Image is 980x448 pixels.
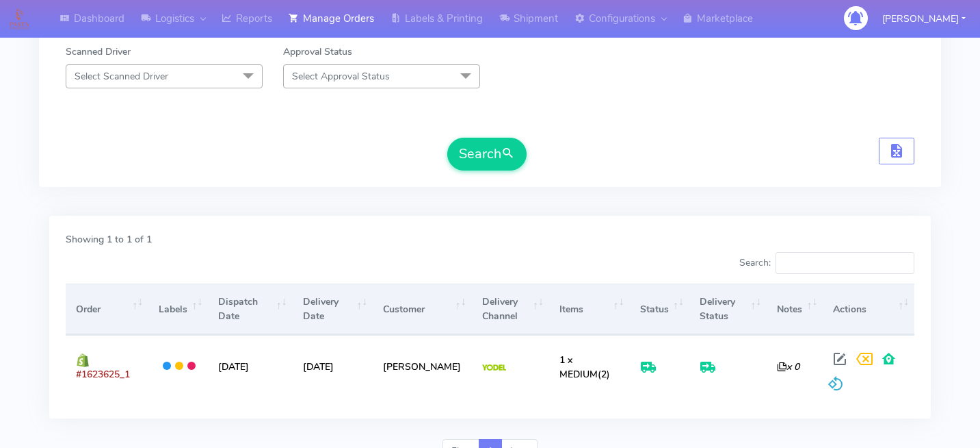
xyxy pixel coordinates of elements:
[76,353,90,367] img: shopify.png
[283,45,352,59] label: Approval Status
[75,70,168,83] span: Select Scanned Driver
[823,284,914,335] th: Actions: activate to sort column ascending
[739,252,914,274] label: Search:
[482,364,506,371] img: Yodel
[66,232,152,247] label: Showing 1 to 1 of 1
[293,335,373,397] td: [DATE]
[559,353,610,381] span: (2)
[293,284,373,335] th: Delivery Date: activate to sort column ascending
[373,335,471,397] td: [PERSON_NAME]
[872,5,976,33] button: [PERSON_NAME]
[76,368,130,381] span: #1623625_1
[767,284,823,335] th: Notes: activate to sort column ascending
[148,284,208,335] th: Labels: activate to sort column ascending
[471,284,548,335] th: Delivery Channel: activate to sort column ascending
[292,70,390,83] span: Select Approval Status
[776,252,914,274] input: Search:
[630,284,689,335] th: Status: activate to sort column ascending
[66,284,148,335] th: Order: activate to sort column ascending
[66,45,131,59] label: Scanned Driver
[549,284,630,335] th: Items: activate to sort column ascending
[447,138,527,171] button: Search
[208,335,292,397] td: [DATE]
[373,284,471,335] th: Customer: activate to sort column ascending
[689,284,767,335] th: Delivery Status: activate to sort column ascending
[777,360,799,373] i: x 0
[208,284,292,335] th: Dispatch Date: activate to sort column ascending
[559,353,598,381] span: 1 x MEDIUM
